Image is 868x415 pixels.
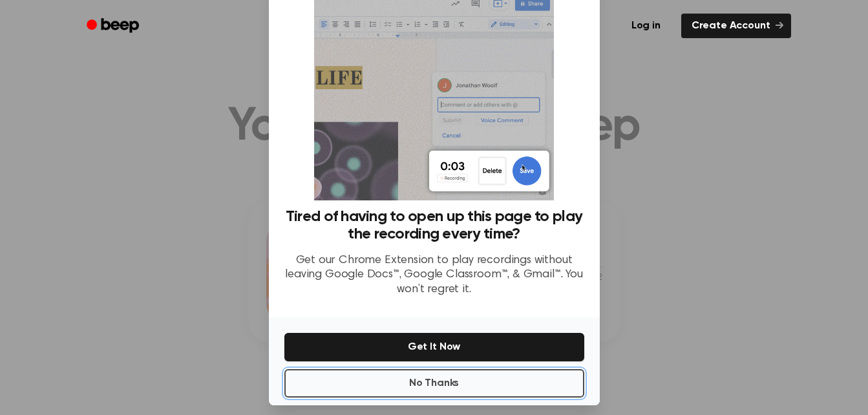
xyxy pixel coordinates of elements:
[78,14,151,39] a: Beep
[681,14,791,38] a: Create Account
[284,208,584,243] h3: Tired of having to open up this page to play the recording every time?
[619,11,673,41] a: Log in
[284,369,584,398] button: No Thanks
[284,253,584,297] p: Get our Chrome Extension to play recordings without leaving Google Docs™, Google Classroom™, & Gm...
[284,333,584,361] button: Get It Now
